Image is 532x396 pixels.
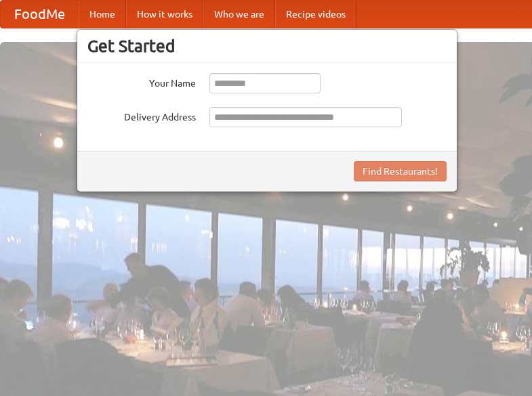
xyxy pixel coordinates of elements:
[87,36,447,56] h3: Get Started
[79,1,126,28] a: Home
[87,107,196,124] label: Delivery Address
[87,73,196,90] label: Your Name
[354,161,447,181] button: Find Restaurants!
[203,1,275,28] a: Who we are
[275,1,356,28] a: Recipe videos
[126,1,203,28] a: How it works
[1,1,79,28] a: FoodMe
